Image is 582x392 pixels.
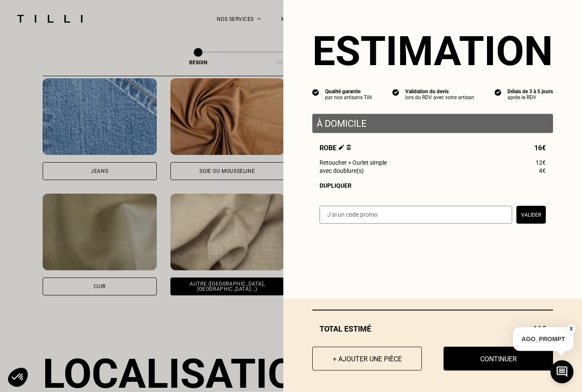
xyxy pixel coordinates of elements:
[317,118,549,129] p: À domicile
[513,327,573,351] p: AGO_PROMPT
[444,347,553,371] button: Continuer
[516,206,546,224] button: Valider
[534,144,546,152] span: 16€
[320,206,512,224] input: J‘ai un code promo
[567,324,576,334] button: X
[346,145,351,150] img: Supprimer
[320,167,364,174] span: avec doublure(s)
[405,94,474,100] div: lors du RDV avec votre artisan
[507,94,553,100] div: après le RDV
[320,159,387,166] span: Retoucher > Ourlet simple
[339,145,344,150] img: Éditer
[312,324,553,333] div: Total estimé
[320,182,546,189] div: Dupliquer
[507,89,553,94] div: Délais de 3 à 5 jours
[539,167,546,174] span: 4€
[312,89,319,96] img: icon list info
[405,89,474,94] div: Validation du devis
[312,347,422,371] button: + Ajouter une pièce
[325,89,372,94] div: Qualité garantie
[325,94,372,100] div: par nos artisans Tilli
[495,89,501,96] img: icon list info
[392,89,399,96] img: icon list info
[536,159,546,166] span: 12€
[312,27,553,75] section: Estimation
[320,144,351,152] span: Robe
